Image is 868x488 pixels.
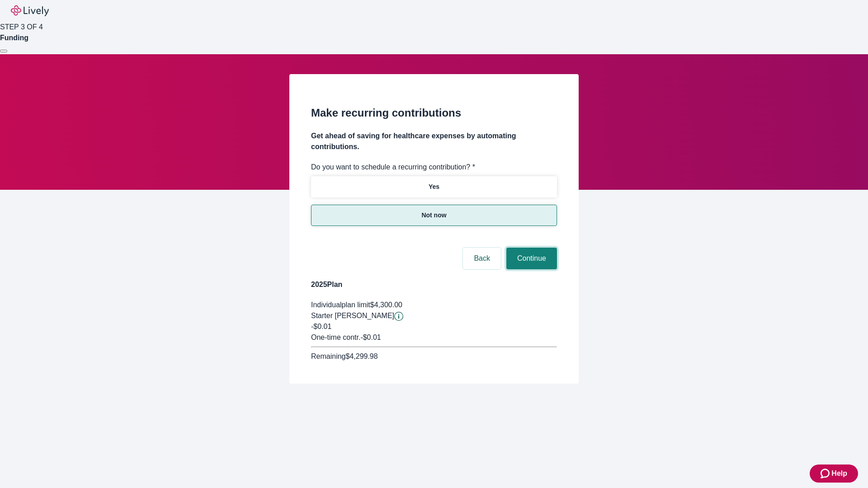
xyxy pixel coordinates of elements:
[311,352,345,360] span: Remaining
[311,131,557,152] h4: Get ahead of saving for healthcare expenses by automating contributions.
[311,323,331,330] span: -$0.01
[370,301,402,309] span: $4,300.00
[345,352,377,360] span: $4,299.98
[394,312,403,321] button: Lively will contribute $0.01 to establish your account
[506,248,557,269] button: Continue
[311,312,394,319] span: Starter [PERSON_NAME]
[311,333,360,341] span: One-time contr.
[311,105,557,121] h2: Make recurring contributions
[394,312,403,321] svg: Starter penny details
[311,162,475,173] label: Do you want to schedule a recurring contribution? *
[360,333,381,341] span: - $0.01
[821,468,831,479] svg: Zendesk support icon
[311,301,370,309] span: Individual plan limit
[831,468,847,479] span: Help
[311,279,557,290] h4: 2025 Plan
[810,465,858,483] button: Zendesk support iconHelp
[421,211,446,220] p: Not now
[311,176,557,197] button: Yes
[429,182,439,192] p: Yes
[11,5,49,16] img: Lively
[311,205,557,226] button: Not now
[463,248,501,269] button: Back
